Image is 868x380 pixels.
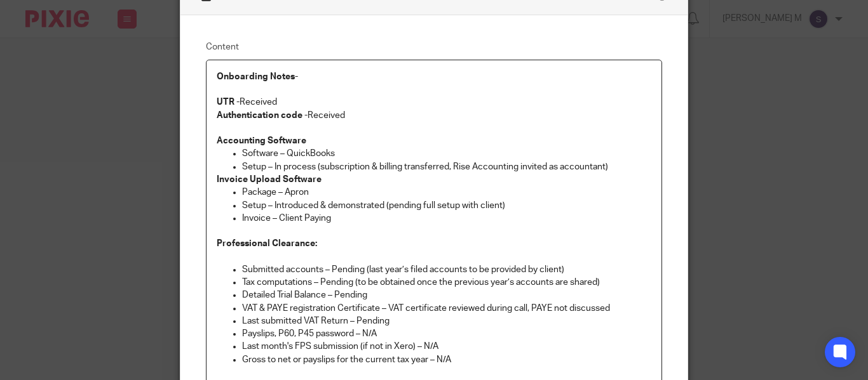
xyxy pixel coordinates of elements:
[206,41,662,53] label: Content
[242,186,651,199] p: Package – Apron
[217,175,322,184] strong: Invoice Upload Software
[217,98,240,107] strong: UTR -
[242,199,651,212] p: Setup – Introduced & demonstrated (pending full setup with client)
[242,263,651,276] p: Submitted accounts – Pending (last year’s filed accounts to be provided by client)
[242,161,651,173] p: Setup – In process (subscription & billing transferred, Rise Accounting invited as accountant)
[217,111,308,120] strong: Authentication code -
[242,340,651,353] p: Last month's FPS submission (if not in Xero) – N/A
[242,327,651,340] p: Payslips, P60, P45 password – N/A
[242,276,651,289] p: Tax computations – Pending (to be obtained once the previous year’s accounts are shared)
[217,239,317,248] strong: Professional Clearance:
[242,302,651,315] p: VAT & PAYE registration Certificate – VAT certificate reviewed during call, PAYE not discussed
[217,96,651,108] p: Received
[242,289,651,301] p: Detailed Trial Balance – Pending
[217,72,298,81] strong: Onboarding Notes-
[242,212,651,225] p: Invoice – Client Paying
[242,353,651,366] p: Gross to net or payslips for the current tax year – N/A
[242,147,651,160] p: Software – QuickBooks
[217,109,651,122] p: Received
[242,315,651,327] p: Last submitted VAT Return – Pending
[217,136,306,145] strong: Accounting Software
